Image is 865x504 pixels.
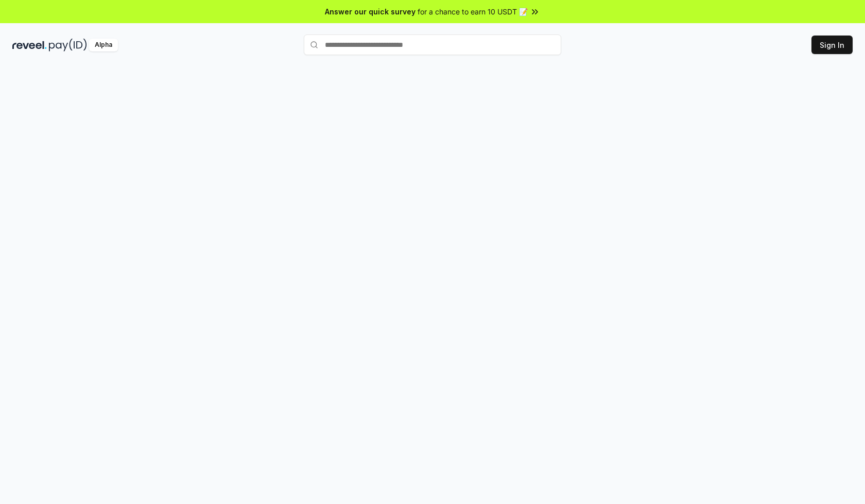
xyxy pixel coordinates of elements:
[418,6,528,17] span: for a chance to earn 10 USDT 📝
[325,6,416,17] span: Answer our quick survey
[49,39,87,51] img: pay_id
[89,39,118,51] div: Alpha
[811,36,853,54] button: Sign In
[12,39,47,51] img: reveel_dark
